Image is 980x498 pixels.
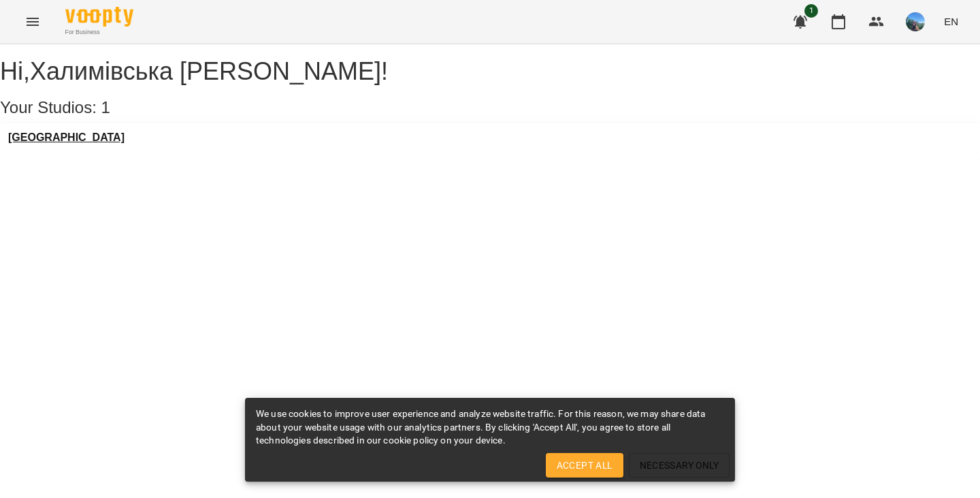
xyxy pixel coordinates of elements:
button: Menu [16,5,49,38]
span: EN [944,14,958,29]
img: a7d4f18d439b15bc62280586adbb99de.jpg [906,12,925,31]
button: EN [938,9,964,34]
img: Voopty Logo [65,7,133,27]
a: [GEOGRAPHIC_DATA] [8,131,125,144]
span: For Business [65,28,133,37]
span: 1 [804,4,818,18]
span: 1 [101,98,110,116]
